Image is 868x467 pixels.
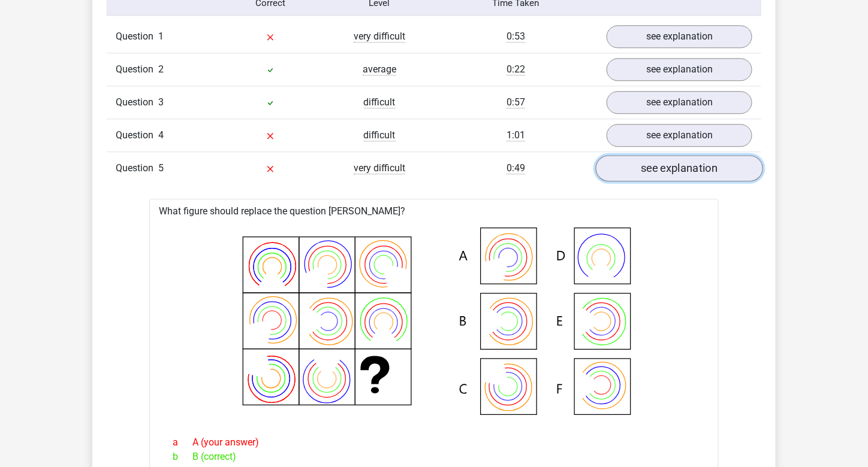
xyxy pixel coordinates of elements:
[507,162,525,174] span: 0:49
[507,96,525,108] span: 0:57
[596,155,763,181] a: see explanation
[116,62,158,77] span: Question
[363,63,396,75] span: average
[354,31,405,43] span: very difficult
[173,435,192,450] span: a
[116,29,158,44] span: Question
[354,162,405,174] span: very difficult
[607,124,752,147] a: see explanation
[158,96,164,108] span: 3
[173,450,192,464] span: b
[607,25,752,48] a: see explanation
[158,31,164,42] span: 1
[158,129,164,141] span: 4
[507,31,525,43] span: 0:53
[164,435,704,450] div: A (your answer)
[116,95,158,110] span: Question
[607,91,752,114] a: see explanation
[507,63,525,75] span: 0:22
[607,58,752,81] a: see explanation
[164,450,704,464] div: B (correct)
[158,162,164,174] span: 5
[507,129,525,141] span: 1:01
[158,63,164,75] span: 2
[116,128,158,142] span: Question
[116,161,158,175] span: Question
[364,129,396,141] span: difficult
[364,96,396,108] span: difficult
